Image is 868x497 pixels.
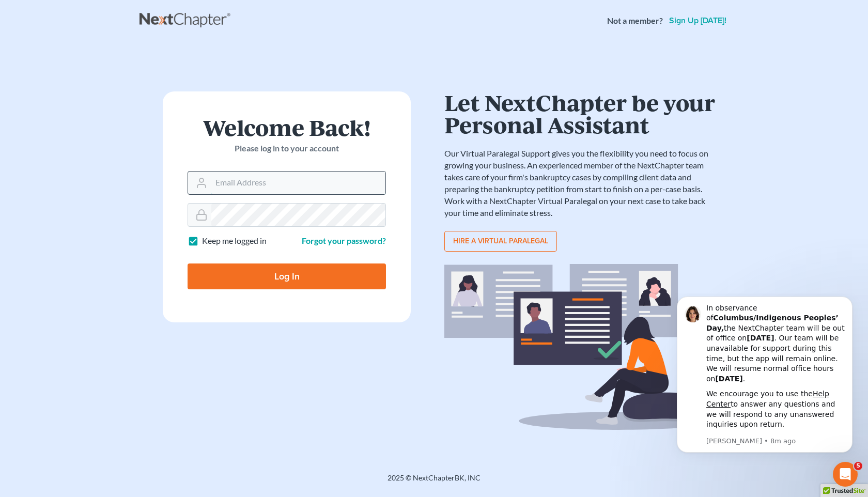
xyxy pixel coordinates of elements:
[833,462,858,487] iframe: Intercom live chat
[188,143,386,154] p: Please log in to your account
[211,172,385,194] input: Email Address
[444,148,718,219] p: Our Virtual Paralegal Support gives you the flexibility you need to focus on growing your busines...
[607,15,663,27] strong: Not a member?
[139,473,729,491] div: 2025 © NextChapterBK, INC
[854,462,862,470] span: 5
[661,293,868,492] iframe: Intercom notifications message
[444,91,718,135] h1: Let NextChapter be your Personal Assistant
[444,231,557,252] a: Hire a virtual paralegal
[667,17,729,25] a: Sign up [DATE]!
[188,263,386,289] input: Log In
[444,264,718,430] img: virtual_paralegal_bg-b12c8cf30858a2b2c02ea913d52db5c468ecc422855d04272ea22d19010d70dc.svg
[188,116,386,138] h1: Welcome Back!
[202,235,267,247] label: Keep me logged in
[302,236,386,245] a: Forgot your password?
